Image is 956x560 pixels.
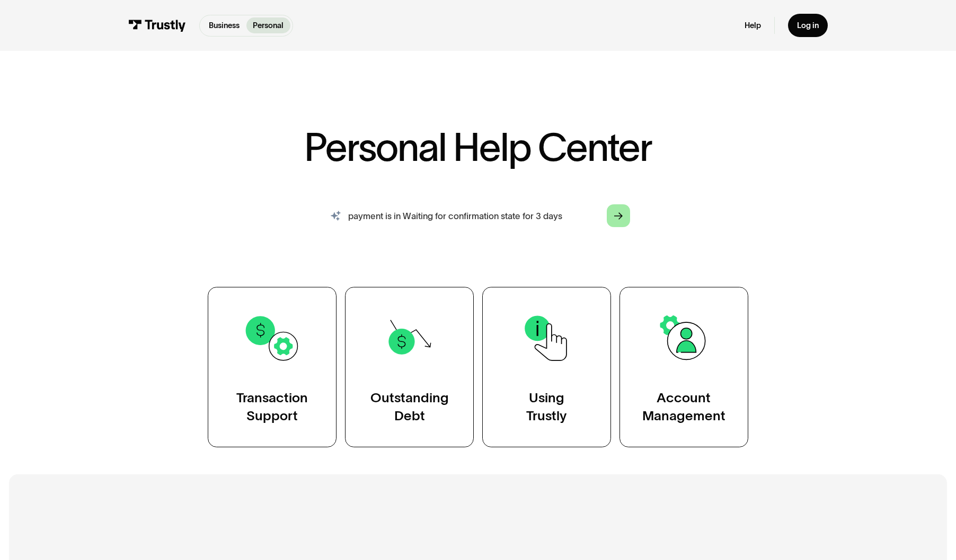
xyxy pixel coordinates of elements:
h1: Personal Help Center [304,128,652,167]
a: Personal [246,17,290,33]
div: Account Management [642,389,725,424]
a: AccountManagement [619,287,748,448]
a: Business [202,17,246,33]
div: Log in [797,21,819,31]
img: Trustly Logo [128,20,186,32]
div: Using Trustly [526,389,566,424]
a: UsingTrustly [482,287,611,448]
a: OutstandingDebt [345,287,474,448]
a: Log in [788,14,828,37]
a: Help [745,21,761,31]
p: Business [209,20,240,31]
a: TransactionSupport [208,287,337,448]
input: search [317,198,639,233]
div: Outstanding Debt [370,389,449,424]
p: Personal [253,20,284,31]
div: Transaction Support [236,389,308,424]
form: Search [317,198,639,233]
